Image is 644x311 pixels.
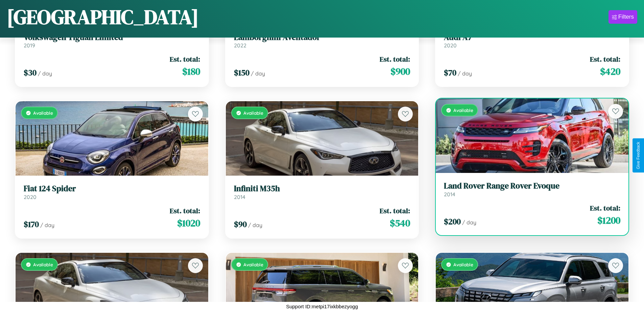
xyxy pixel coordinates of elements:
span: Est. total: [170,54,200,64]
span: Available [243,262,263,267]
span: Available [33,110,53,116]
button: Filters [609,10,637,24]
a: Land Rover Range Rover Evoque2014 [444,181,620,198]
div: Filters [618,14,634,20]
span: $ 170 [24,219,39,230]
span: $ 900 [390,65,410,78]
span: / day [462,219,476,226]
span: / day [40,222,54,228]
span: $ 200 [444,216,461,227]
a: Lamborghini Aventador2022 [234,32,410,49]
span: / day [251,70,265,77]
span: $ 90 [234,219,247,230]
span: / day [38,70,52,77]
span: / day [248,222,262,228]
span: Available [453,262,473,267]
span: Est. total: [590,54,620,64]
a: Volkswagen Tiguan Limited2019 [24,32,200,49]
span: Est. total: [380,54,410,64]
span: $ 540 [390,216,410,230]
h1: [GEOGRAPHIC_DATA] [7,3,199,31]
span: $ 70 [444,67,456,78]
span: Available [453,107,473,113]
span: $ 180 [182,65,200,78]
span: 2019 [24,42,35,49]
span: $ 30 [24,67,37,78]
h3: Fiat 124 Spider [24,184,200,194]
span: 2014 [444,191,455,198]
p: Support ID: metpi17ixkbbezyogg [286,302,358,311]
h3: Land Rover Range Rover Evoque [444,181,620,191]
a: Audi A72020 [444,32,620,49]
div: Give Feedback [636,142,641,169]
span: Available [243,110,263,116]
h3: Volkswagen Tiguan Limited [24,32,200,42]
span: Est. total: [380,206,410,216]
span: $ 1200 [597,214,620,227]
span: Est. total: [170,206,200,216]
span: 2022 [234,42,246,49]
a: Fiat 124 Spider2020 [24,184,200,200]
a: Infiniti M35h2014 [234,184,410,200]
span: / day [458,70,472,77]
span: $ 420 [600,65,620,78]
span: $ 150 [234,67,249,78]
span: Est. total: [590,203,620,213]
span: 2020 [444,42,457,49]
span: 2014 [234,194,245,200]
span: Available [33,262,53,267]
span: 2020 [24,194,37,200]
h3: Infiniti M35h [234,184,410,194]
span: $ 1020 [177,216,200,230]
